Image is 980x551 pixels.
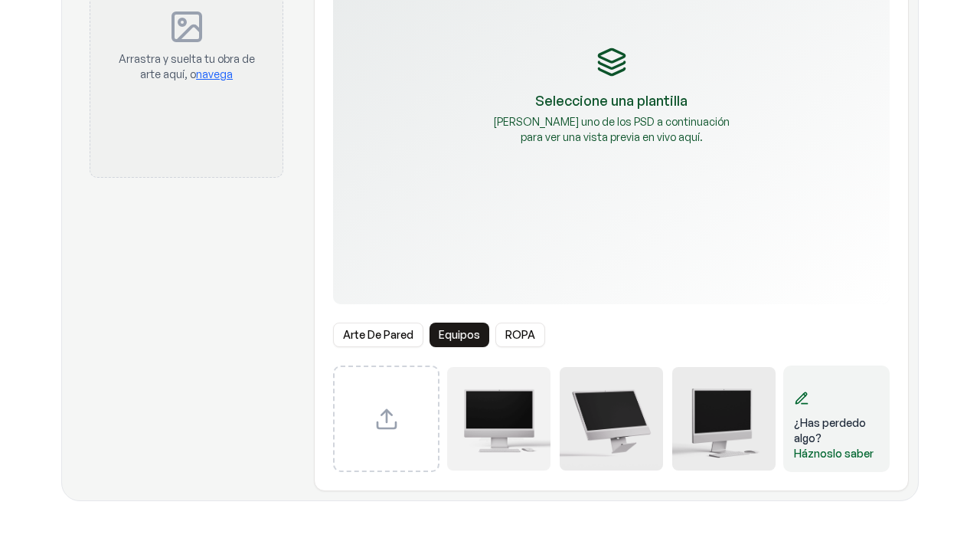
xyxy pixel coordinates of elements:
[430,323,489,347] button: Equipos
[794,415,879,446] div: ¿Has perdedo algo?
[535,90,688,111] p: Seleccione una plantilla
[783,366,890,472] div: Enviar comentarios
[333,366,439,472] div: Subir plantilla PSD personalizada
[794,446,879,461] div: Háznoslo saber
[196,67,233,80] span: navega
[560,367,663,471] img: iMac Mockup 2
[671,366,777,472] div: Seleccionar plantilla iMac Mockup 3
[333,323,423,347] button: Arte de pared
[495,323,545,347] button: ROPA
[447,367,550,471] img: iMac Maqueta 1
[672,367,776,471] img: iMac maqueta 3
[558,366,665,472] div: Seleccionar plantilla iMac Mockup 2
[446,366,552,472] div: Seleccionar plantilla iMac Maqueta 1
[489,114,734,145] p: [PERSON_NAME] uno de los PSD a continuación para ver una vista previa en vivo aquí.
[115,51,258,82] p: Arrastra y suelta tu obra de arte aquí, o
